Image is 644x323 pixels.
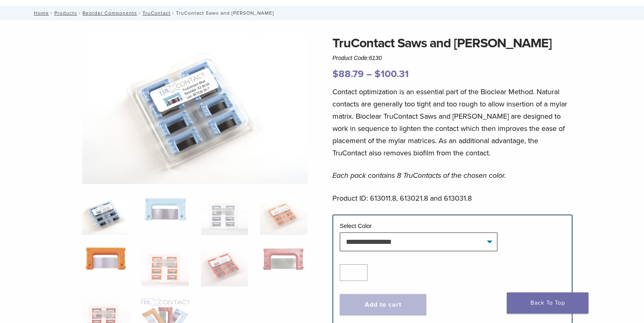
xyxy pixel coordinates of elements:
p: Product ID: 613011.8, 613021.8 and 613031.8 [332,192,573,204]
nav: TruContact Saws and [PERSON_NAME] [28,6,616,20]
span: $ [332,68,339,80]
img: TruContact Saws and Sanders - Image 2 [141,194,188,223]
span: $ [374,68,381,80]
img: TruContact Saws and Sanders - Image 3 [201,194,248,235]
img: TruContact Saws and Sanders - Image 5 [82,246,129,271]
span: / [137,11,143,15]
span: / [77,11,82,15]
a: Products [54,10,77,16]
span: – [366,68,372,80]
label: Select Color [340,223,372,229]
a: TruContact [143,10,171,16]
bdi: 88.79 [332,68,364,80]
a: Reorder Components [82,10,137,16]
p: Contact optimization is an essential part of the Bioclear Method. Natural contacts are generally ... [332,86,573,159]
span: / [171,11,176,15]
img: TruContact-Blue-2 [82,33,308,184]
img: TruContact-Blue-2-324x324.jpg [82,194,129,235]
a: Home [31,10,49,16]
img: TruContact Saws and Sanders - Image 8 [260,246,307,273]
button: Add to cart [340,294,426,315]
span: 6130 [369,55,382,61]
h1: TruContact Saws and [PERSON_NAME] [332,33,573,53]
span: Product Code: [332,55,382,61]
em: Each pack contains 8 TruContacts of the chosen color. [332,171,506,180]
bdi: 100.31 [374,68,409,80]
img: TruContact Saws and Sanders - Image 4 [260,194,307,235]
span: / [49,11,54,15]
img: TruContact Saws and Sanders - Image 7 [201,246,248,286]
img: TruContact Saws and Sanders - Image 6 [141,246,188,286]
a: Back To Top [507,292,588,314]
